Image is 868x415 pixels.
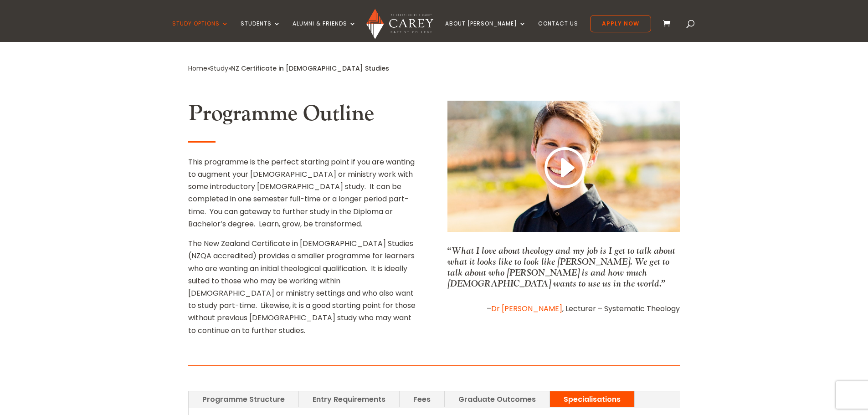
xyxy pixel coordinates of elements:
a: Study Options [172,20,229,42]
a: Students [241,20,281,42]
a: Contact Us [538,20,578,42]
img: Carey Baptist College [366,9,433,39]
a: Home [188,64,207,73]
a: Apply Now [590,15,651,32]
p: The New Zealand Certificate in [DEMOGRAPHIC_DATA] Studies (NZQA accredited) provides a smaller pr... [188,237,421,337]
a: About [PERSON_NAME] [445,20,526,42]
span: NZ Certificate in [DEMOGRAPHIC_DATA] Studies [231,64,389,73]
h2: Programme Outline [188,101,421,132]
span: » » [188,64,389,73]
a: Programme Structure [189,391,298,407]
a: Specialisations [550,391,634,407]
p: This programme is the perfect starting point if you are wanting to augment your [DEMOGRAPHIC_DATA... [188,156,421,237]
a: Dr [PERSON_NAME] [491,303,562,314]
a: Study [210,64,228,73]
a: Fees [400,391,444,407]
a: Alumni & Friends [293,20,356,42]
p: – , Lecturer – Systematic Theology [447,302,680,315]
p: “What I love about theology and my job is I get to talk about what it looks like to look like [PE... [447,245,680,289]
a: Graduate Outcomes [445,391,550,407]
a: Entry Requirements [299,391,399,407]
